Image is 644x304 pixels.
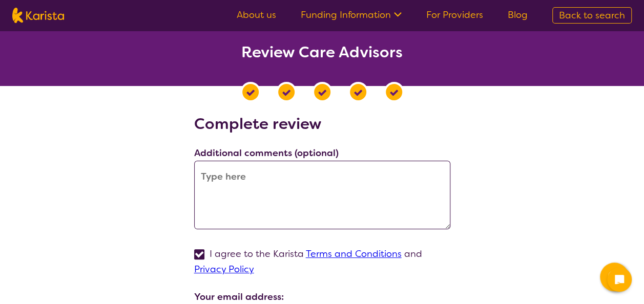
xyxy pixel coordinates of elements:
[194,291,284,303] label: Your email address:
[508,9,528,21] a: Blog
[600,263,629,291] button: Channel Menu
[559,9,625,21] span: Back to search
[194,263,254,275] a: Privacy Policy
[194,248,422,275] label: I agree to the Karista and
[12,43,632,61] h2: Review Care Advisors
[552,7,632,24] a: Back to search
[12,8,64,23] img: Karista logo
[237,9,276,21] a: About us
[306,248,402,260] a: Terms and Conditions
[301,9,402,21] a: Funding Information
[426,9,483,21] a: For Providers
[194,147,339,159] label: Additional comments (optional)
[194,115,450,133] h2: Complete review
